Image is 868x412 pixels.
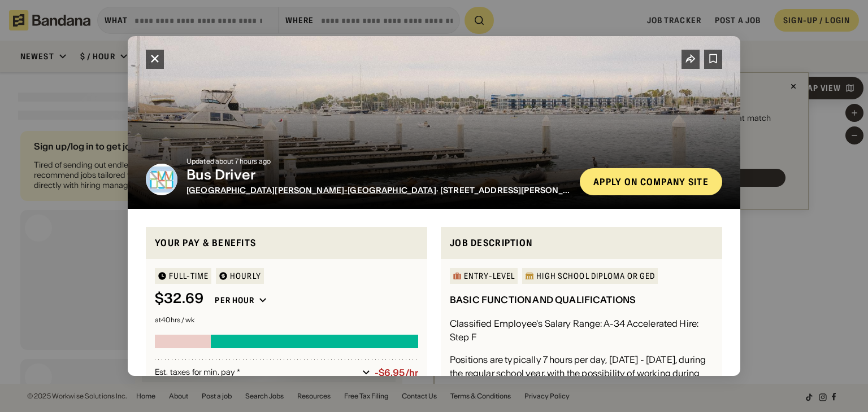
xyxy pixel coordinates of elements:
[375,367,418,378] div: -$6.95/hr
[146,164,177,195] img: Santa Monica-Malibu Unified School District logo
[450,353,713,393] div: Positions are typically 7 hours per day, [DATE] - [DATE], during the regular school year, with th...
[450,317,713,344] div: Classified Employee's Salary Range: A-34 Accelerated Hire: Step F
[593,177,709,186] div: Apply on company site
[450,236,713,250] div: Job Description
[155,236,418,250] div: Your pay & benefits
[215,295,254,305] div: Per hour
[186,158,571,165] div: Updated about 7 hours ago
[186,186,571,195] div: · [STREET_ADDRESS][PERSON_NAME][PERSON_NAME]
[536,272,655,280] div: High School Diploma or GED
[464,272,515,280] div: Entry-Level
[155,367,358,378] div: Est. taxes for min. pay *
[155,291,203,307] div: $ 32.69
[169,272,209,280] div: Full-time
[155,317,418,323] div: at 40 hrs / wk
[186,185,436,195] a: [GEOGRAPHIC_DATA][PERSON_NAME]-[GEOGRAPHIC_DATA]
[450,294,636,305] div: BASIC FUNCTION AND QUALIFICATIONS
[186,167,571,183] div: Bus Driver
[230,272,261,280] div: HOURLY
